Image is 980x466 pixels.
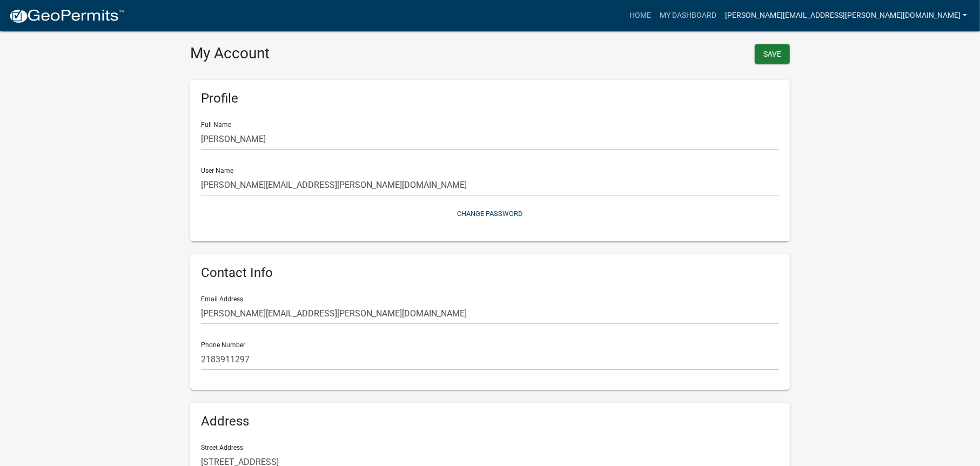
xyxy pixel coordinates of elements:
h6: Address [201,414,779,429]
a: Home [625,5,655,26]
a: [PERSON_NAME][EMAIL_ADDRESS][PERSON_NAME][DOMAIN_NAME] [721,5,971,26]
h3: My Account [190,44,482,63]
a: My Dashboard [655,5,721,26]
h6: Contact Info [201,265,779,281]
button: Change Password [201,205,779,222]
h6: Profile [201,91,779,106]
button: Save [755,44,790,64]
